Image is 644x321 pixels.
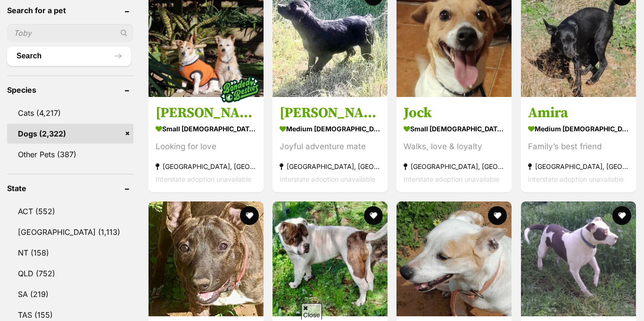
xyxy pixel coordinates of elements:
h3: Jock [404,104,504,122]
header: Species [7,86,133,94]
input: Toby [7,24,133,42]
img: Polly - Fox Terrier Dog [396,201,512,316]
a: Cats (4,217) [7,103,133,123]
button: favourite [240,206,259,225]
a: NT (158) [7,243,133,263]
strong: medium [DEMOGRAPHIC_DATA] Dog [528,122,629,136]
h3: [PERSON_NAME] [280,104,380,122]
a: Dogs (2,322) [7,124,133,144]
button: favourite [488,206,507,225]
a: QLD (752) [7,264,133,283]
img: Rubble - British Bulldog [272,201,388,316]
div: Walks, love & loyalty [404,140,504,153]
button: favourite [612,206,631,225]
a: ACT (552) [7,201,133,221]
a: Jock small [DEMOGRAPHIC_DATA] Dog Walks, love & loyalty [GEOGRAPHIC_DATA], [GEOGRAPHIC_DATA] Inte... [396,97,512,193]
img: Sharky - Bull Terrier Dog [149,201,264,316]
a: Other Pets (387) [7,144,133,164]
button: Search [7,47,131,65]
span: Close [301,303,322,320]
span: Interstate adoption unavailable [528,175,624,183]
strong: medium [DEMOGRAPHIC_DATA] Dog [280,122,380,136]
div: Joyful adventure mate [280,140,380,153]
a: [PERSON_NAME] medium [DEMOGRAPHIC_DATA] Dog Joyful adventure mate [GEOGRAPHIC_DATA], [GEOGRAPHIC_... [272,97,388,193]
span: Interstate adoption unavailable [404,175,499,183]
a: [PERSON_NAME] and [PERSON_NAME] small [DEMOGRAPHIC_DATA] Dog Looking for love [GEOGRAPHIC_DATA], ... [149,97,264,193]
header: State [7,184,133,193]
h3: [PERSON_NAME] and [PERSON_NAME] [156,104,256,122]
strong: [GEOGRAPHIC_DATA], [GEOGRAPHIC_DATA] [156,160,256,173]
div: Looking for love [156,140,256,153]
a: SA (219) [7,284,133,304]
strong: [GEOGRAPHIC_DATA], [GEOGRAPHIC_DATA] [280,160,380,173]
a: [GEOGRAPHIC_DATA] (1,113) [7,222,133,242]
strong: small [DEMOGRAPHIC_DATA] Dog [156,122,256,136]
strong: small [DEMOGRAPHIC_DATA] Dog [404,122,504,136]
img: Milo - American Staffordshire Terrier Dog [521,201,636,316]
header: Search for a pet [7,6,133,15]
img: bonded besties [216,66,264,113]
div: Family’s best friend [528,140,629,153]
button: favourite [364,206,383,225]
strong: [GEOGRAPHIC_DATA], [GEOGRAPHIC_DATA] [404,160,504,173]
span: Interstate adoption unavailable [280,175,375,183]
strong: [GEOGRAPHIC_DATA], [GEOGRAPHIC_DATA] [528,160,629,173]
a: Amira medium [DEMOGRAPHIC_DATA] Dog Family’s best friend [GEOGRAPHIC_DATA], [GEOGRAPHIC_DATA] Int... [521,97,636,193]
h3: Amira [528,104,629,122]
span: Interstate adoption unavailable [156,175,251,183]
